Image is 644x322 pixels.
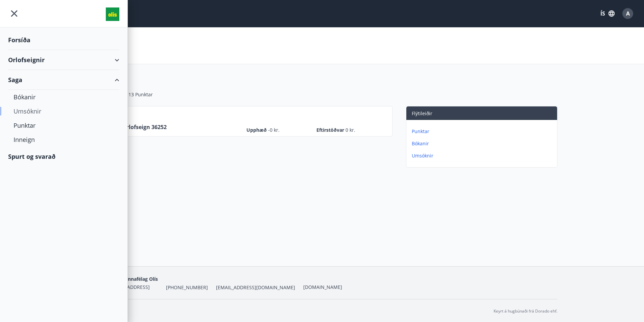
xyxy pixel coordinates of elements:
span: [EMAIL_ADDRESS][DOMAIN_NAME] [216,284,295,291]
span: Flýtileiðir [412,110,432,117]
p: Punktar [412,128,554,135]
span: Starfsmannafélag Olís [107,276,158,282]
button: A [620,5,636,22]
span: Upphæð [246,127,315,133]
div: Orlofseignir [8,50,119,70]
span: -0 kr. [268,127,280,133]
span: [STREET_ADDRESS] [107,284,150,290]
img: union_logo [106,7,119,21]
span: 13 Punktar [128,91,153,98]
p: Umsóknir [412,152,554,159]
div: Spurt og svarað [8,147,119,166]
div: Umsóknir [14,104,114,118]
div: Bókanir [14,90,114,104]
span: 0 kr. [345,127,355,133]
button: ÍS [597,7,618,20]
span: [PHONE_NUMBER] [166,284,208,291]
span: 36252 [151,123,167,131]
button: menu [8,7,20,20]
div: Forsíða [8,30,119,50]
a: [DOMAIN_NAME] [303,284,342,290]
p: Bókanir [412,140,554,147]
div: Inneign [14,132,114,147]
div: Saga [8,70,119,90]
span: Eftirstöðvar [316,127,385,133]
p: Keyrt á hugbúnaði frá Dorado ehf. [494,308,557,314]
div: Punktar [14,118,114,132]
span: A [626,10,630,17]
